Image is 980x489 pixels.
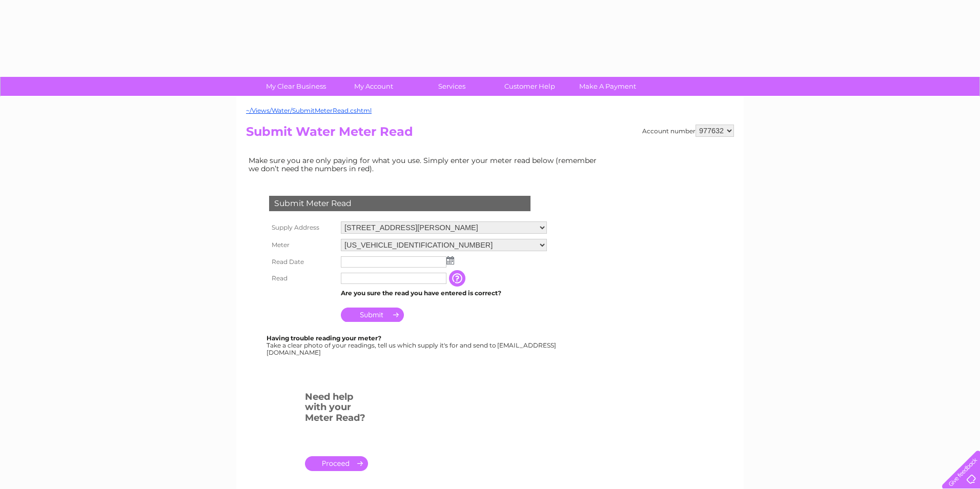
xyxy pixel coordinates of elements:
[267,236,338,254] th: Meter
[565,77,650,96] a: Make A Payment
[642,125,734,137] div: Account number
[267,270,338,287] th: Read
[446,256,454,264] img: ...
[332,77,416,96] a: My Account
[267,335,558,356] div: Take a clear photo of your readings, tell us which supply it's for and send to [EMAIL_ADDRESS][DO...
[487,77,572,96] a: Customer Help
[254,77,338,96] a: My Clear Business
[267,334,381,342] b: Having trouble reading your meter?
[410,77,494,96] a: Services
[341,308,404,322] input: Submit
[338,287,549,300] td: Are you sure the read you have entered is correct?
[246,154,605,175] td: Make sure you are only paying for what you use. Simply enter your meter read below (remember we d...
[269,196,530,211] div: Submit Meter Read
[267,219,338,236] th: Supply Address
[449,270,467,287] input: Information
[267,254,338,270] th: Read Date
[246,125,734,144] h2: Submit Water Meter Read
[246,107,372,114] a: ~/Views/Water/SubmitMeterRead.cshtml
[305,390,368,429] h3: Need help with your Meter Read?
[305,456,368,471] a: .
